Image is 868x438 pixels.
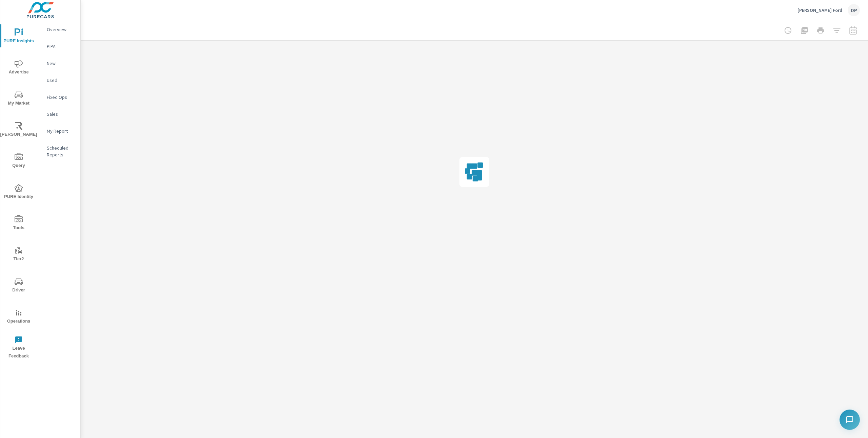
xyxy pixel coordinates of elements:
[2,28,35,45] span: PURE Insights
[2,336,35,360] span: Leave Feedback
[37,109,80,119] div: Sales
[47,145,75,158] p: Scheduled Reports
[2,309,35,325] span: Operations
[37,75,80,85] div: Used
[2,215,35,232] span: Tools
[37,58,80,68] div: New
[37,126,80,136] div: My Report
[2,122,35,138] span: [PERSON_NAME]
[2,153,35,170] span: Query
[47,60,75,67] p: New
[2,91,35,107] span: My Market
[2,246,35,263] span: Tier2
[797,7,842,13] p: [PERSON_NAME] Ford
[848,4,860,16] div: DP
[47,94,75,101] p: Fixed Ops
[37,143,80,160] div: Scheduled Reports
[37,24,80,35] div: Overview
[0,20,37,363] div: nav menu
[47,111,75,117] p: Sales
[2,278,35,294] span: Driver
[47,128,75,134] p: My Report
[37,92,80,102] div: Fixed Ops
[47,77,75,84] p: Used
[37,41,80,51] div: PIPA
[840,410,860,430] button: Open Chat
[2,184,35,201] span: PURE Identity
[2,60,35,76] span: Advertise
[47,43,75,50] p: PIPA
[47,26,75,33] p: Overview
